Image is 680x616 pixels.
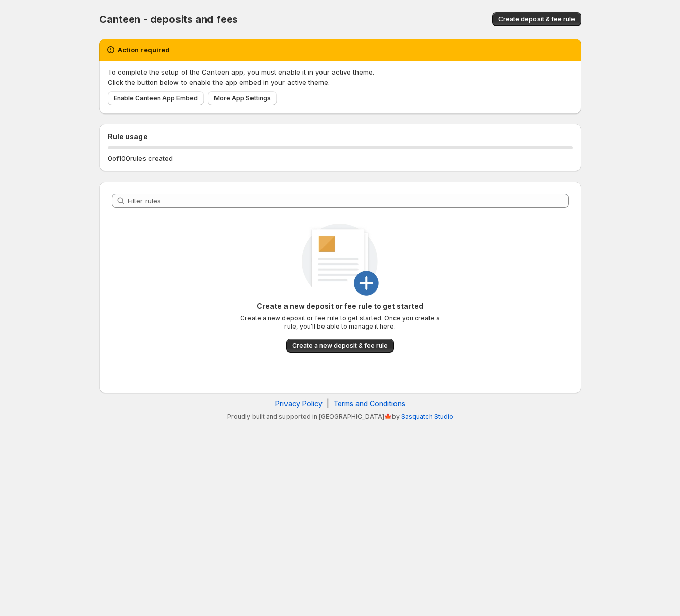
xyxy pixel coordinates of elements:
a: Terms and Conditions [333,399,405,408]
p: Create a new deposit or fee rule to get started [239,301,442,311]
span: | [327,399,329,408]
button: Create a new deposit & fee rule [286,339,394,353]
h2: Rule usage [108,132,573,142]
p: Click the button below to enable the app embed in your active theme. [108,77,573,87]
span: Canteen - deposits and fees [99,13,238,25]
span: More App Settings [214,94,271,102]
span: Create deposit & fee rule [498,15,575,23]
a: Enable Canteen App Embed [108,91,204,105]
span: Create a new deposit & fee rule [292,342,388,350]
p: To complete the setup of the Canteen app, you must enable it in your active theme. [108,67,573,77]
a: Sasquatch Studio [401,413,453,420]
input: Filter rules [128,194,569,208]
a: Privacy Policy [275,399,323,408]
p: Proudly built and supported in [GEOGRAPHIC_DATA]🍁by [104,413,576,421]
p: 0 of 100 rules created [108,153,173,163]
button: Create deposit & fee rule [492,12,581,26]
p: Create a new deposit or fee rule to get started. Once you create a rule, you'll be able to manage... [239,314,442,331]
span: Enable Canteen App Embed [114,94,198,102]
a: More App Settings [208,91,277,105]
h2: Action required [118,45,170,55]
